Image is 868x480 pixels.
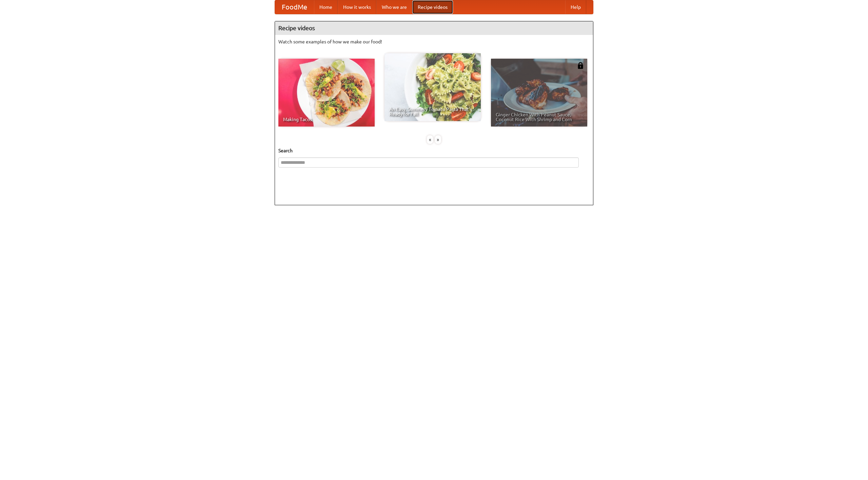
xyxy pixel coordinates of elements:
span: Making Tacos [283,117,370,122]
p: Watch some examples of how we make our food! [278,38,590,45]
a: How it works [338,0,376,14]
h4: Recipe videos [275,21,593,35]
div: « [427,135,433,144]
a: An Easy, Summery Tomato Pasta That's Ready for Fall [384,53,481,121]
img: 483408.png [577,62,584,69]
div: » [435,135,441,144]
a: Who we are [376,0,412,14]
a: FoodMe [275,0,314,14]
a: Home [314,0,338,14]
h5: Search [278,147,590,154]
a: Recipe videos [412,0,453,14]
span: An Easy, Summery Tomato Pasta That's Ready for Fall [389,107,476,116]
a: Making Tacos [278,59,375,127]
a: Help [565,0,586,14]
